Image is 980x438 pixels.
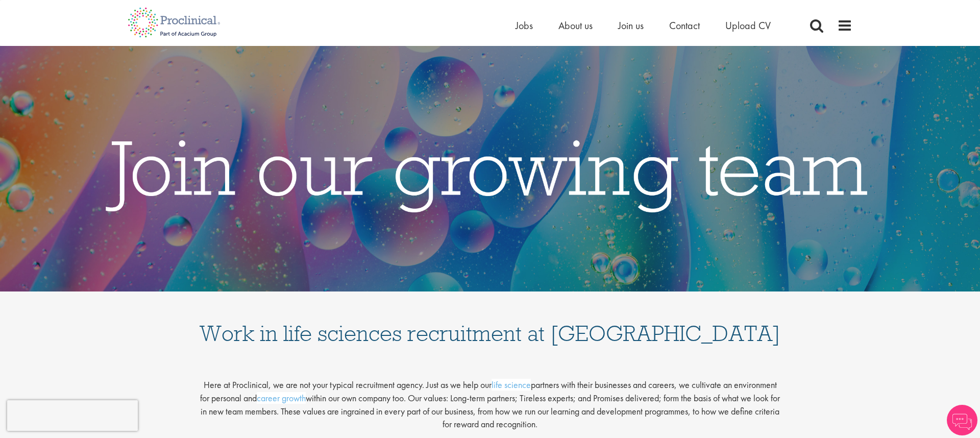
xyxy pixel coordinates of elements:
a: career growth [257,392,306,404]
a: Join us [618,19,644,32]
img: Chatbot [947,405,977,435]
iframe: reCAPTCHA [7,400,138,431]
a: Jobs [516,19,533,32]
a: life science [492,379,531,391]
a: Contact [669,19,700,32]
a: About us [558,19,593,32]
p: Here at Proclinical, we are not your typical recruitment agency. Just as we help our partners wit... [199,370,781,431]
a: Upload CV [725,19,771,32]
h1: Work in life sciences recruitment at [GEOGRAPHIC_DATA] [199,302,781,345]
